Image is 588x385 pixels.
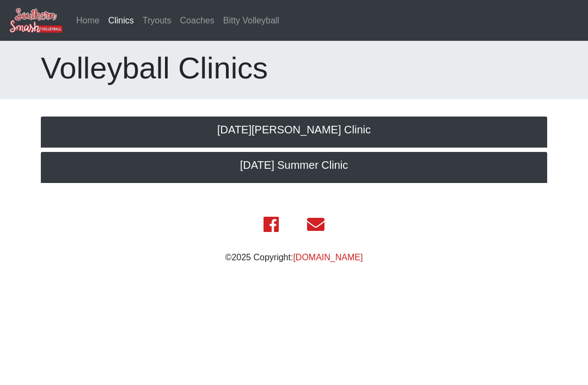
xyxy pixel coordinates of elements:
a: Clinics [104,10,138,32]
a: Coaches [176,10,219,32]
h1: Volleyball Clinics [41,50,547,86]
a: Home [72,10,104,32]
a: [DATE] Summer Clinic [41,152,547,183]
a: Bitty Volleyball [219,10,284,32]
h5: [DATE][PERSON_NAME] Clinic [52,123,536,136]
img: Southern Smash Volleyball [9,7,63,34]
a: Tryouts [138,10,176,32]
a: [DOMAIN_NAME] [293,253,363,262]
a: [DATE][PERSON_NAME] Clinic [41,117,547,148]
h5: [DATE] Summer Clinic [52,158,536,172]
